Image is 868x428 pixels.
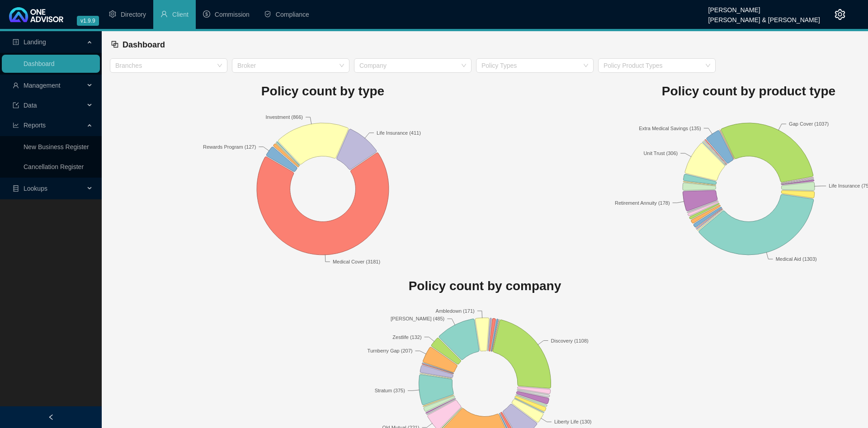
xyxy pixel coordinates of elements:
span: Lookups [24,185,47,192]
text: Ambledown (171) [436,308,475,314]
a: Cancellation Register [24,163,84,170]
a: Dashboard [24,60,55,67]
text: [PERSON_NAME] (485) [391,316,444,321]
text: Rewards Program (127) [203,144,256,149]
span: Commission [215,11,250,18]
span: dollar [203,10,210,18]
span: profile [13,39,19,45]
span: setting [109,10,116,18]
span: user [13,82,19,89]
text: Liberty Life (130) [554,419,592,424]
text: Investment (866) [265,114,303,120]
span: user [160,10,168,18]
span: Reports [24,122,46,129]
text: Extra Medical Savings (135) [639,125,701,131]
span: setting [835,9,845,20]
text: Retirement Annuity (178) [615,200,670,205]
span: left [48,414,54,420]
img: 2df55531c6924b55f21c4cf5d4484680-logo-light.svg [9,7,63,22]
span: Data [24,102,37,109]
span: Compliance [276,11,309,18]
text: Gap Cover (1037) [789,121,829,127]
text: Discovery (1108) [551,338,589,343]
span: Management [24,82,61,89]
span: Dashboard [123,40,165,49]
text: Zestlife (132) [392,334,421,340]
span: Client [172,11,189,18]
span: safety [264,10,271,18]
text: Medical Cover (3181) [333,259,380,264]
text: Turnberry Gap (207) [368,348,413,353]
h1: Policy count by company [110,276,860,296]
span: block [111,40,119,48]
span: Directory [121,11,146,18]
span: database [13,185,19,192]
text: Life Insurance (411) [377,130,421,135]
a: New Business Register [24,143,89,151]
div: [PERSON_NAME] & [PERSON_NAME] [708,12,820,22]
h1: Policy count by type [110,81,536,101]
text: Unit Trust (306) [643,151,678,156]
text: Stratum (375) [375,388,405,393]
span: Landing [24,38,46,46]
span: v1.9.9 [77,16,99,26]
text: Medical Aid (1303) [776,256,817,262]
span: line-chart [13,122,19,128]
div: [PERSON_NAME] [708,2,820,12]
span: import [13,102,19,108]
